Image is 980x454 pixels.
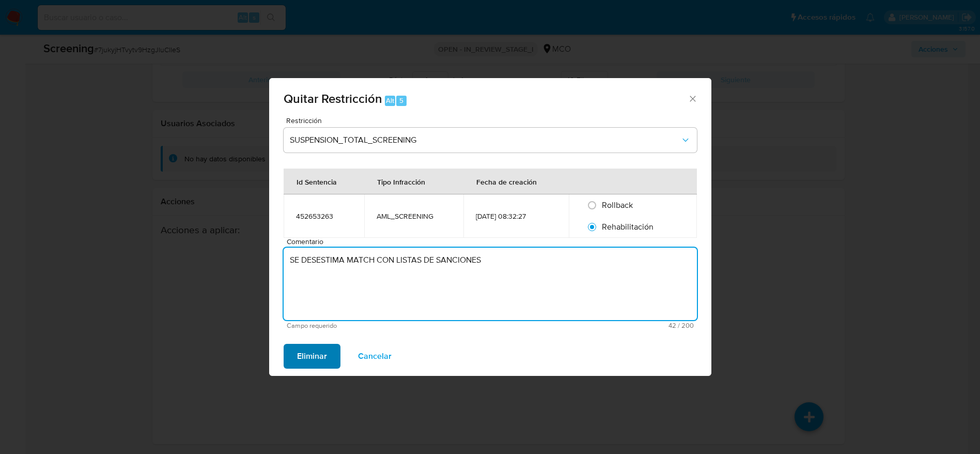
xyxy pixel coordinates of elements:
[284,344,340,369] button: Eliminar
[345,344,405,369] button: Cancelar
[376,211,450,221] div: AML_SCREENING
[287,238,700,246] span: Comentario
[364,169,437,194] div: Tipo Infracción
[290,135,680,145] span: SUSPENSION_TOTAL_SCREENING
[490,322,694,329] span: Máximo 200 caracteres
[287,322,490,329] span: Campo requerido
[284,169,349,194] div: Id Sentencia
[464,169,549,194] div: Fecha de creación
[284,248,697,320] textarea: SE DESESTIMA MATCH CON LISTAS DE SANCIONES
[385,96,394,105] span: Alt
[284,128,697,153] button: Restriction
[358,345,392,368] span: Cancelar
[296,211,352,221] div: 452653263
[284,89,382,108] span: Quitar Restricción
[476,211,556,221] div: [DATE] 08:32:27
[399,96,403,105] span: 5
[601,221,653,233] span: Rehabilitación
[688,94,697,103] button: Cerrar ventana
[297,345,327,368] span: Eliminar
[601,199,632,211] span: Rollback
[286,117,699,124] span: Restricción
